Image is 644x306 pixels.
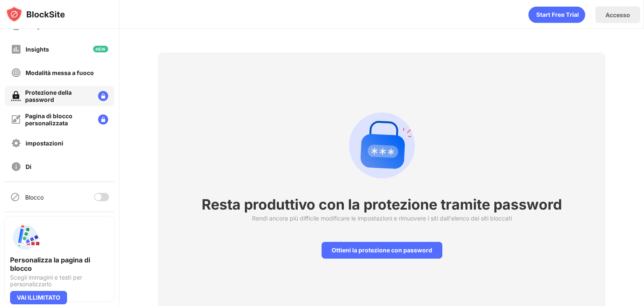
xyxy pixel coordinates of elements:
img: lock-menu.svg [98,114,108,124]
img: password-protection-on.svg [11,91,21,101]
div: Personalizza la pagina di blocco [10,256,109,272]
div: animation [342,105,422,186]
img: insights-off.svg [11,44,21,54]
div: Pagina di blocco personalizzata [25,112,91,127]
img: blocking-icon.svg [10,192,20,202]
div: Di [26,163,31,170]
div: Modalità messa a fuoco [26,69,94,76]
div: impostazioni [26,140,63,147]
div: animation [528,6,585,23]
div: VAI ILLIMITATO [10,291,67,304]
div: Usage Limit [26,22,59,29]
img: new-icon.svg [93,46,108,52]
img: push-custom-page.svg [10,222,40,252]
div: Accesso [605,11,630,18]
img: about-off.svg [11,161,21,172]
div: Insights [26,46,49,53]
div: Protezione della password [25,89,91,103]
img: settings-off.svg [11,138,21,148]
div: Resta produttivo con la protezione tramite password [202,196,562,213]
img: focus-off.svg [11,67,21,78]
div: Blocco [25,194,44,201]
img: logo-blocksite.svg [6,6,65,23]
img: customize-block-page-off.svg [11,114,21,124]
div: Rendi ancora più difficile modificare le impostazioni e rimuovere i siti dall'elenco dei siti blo... [252,215,512,222]
div: Scegli immagini e testi per personalizzarlo [10,274,109,288]
div: Ottieni la protezione con password [322,242,442,259]
img: lock-menu.svg [98,91,108,101]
